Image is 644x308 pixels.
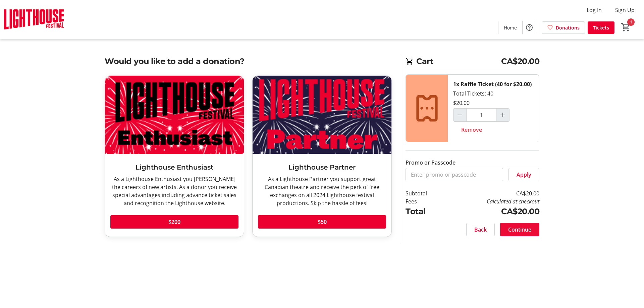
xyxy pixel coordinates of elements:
[581,5,607,15] button: Log In
[620,21,632,33] button: Cart
[318,218,327,226] span: $50
[461,126,482,134] span: Remove
[258,175,386,207] div: As a Lighthouse Partner you support great Canadian theatre and receive the perk of free exchanges...
[523,21,536,34] button: Help
[444,205,539,218] td: CA$20.00
[496,109,509,121] button: Increment by one
[517,171,531,179] span: Apply
[406,55,539,69] h2: Cart
[110,215,238,229] button: $200
[105,55,392,67] h2: Would you like to add a donation?
[168,218,180,226] span: $200
[444,189,539,197] td: CA$20.00
[110,175,238,207] div: As a Lighthouse Enthusiast you [PERSON_NAME] the careers of new artists. As a donor you receive s...
[444,197,539,205] td: Calculated at checkout
[501,55,539,67] span: CA$20.00
[615,6,635,14] span: Sign Up
[508,168,539,181] button: Apply
[110,162,238,172] h3: Lighthouse Enthusiast
[253,76,391,154] img: Lighthouse Partner
[453,123,490,136] button: Remove
[610,5,640,15] button: Sign Up
[258,162,386,172] h3: Lighthouse Partner
[406,205,444,218] td: Total
[406,168,503,181] input: Enter promo or passcode
[453,80,532,88] div: 1x Raffle Ticket (40 for $20.00)
[474,226,487,234] span: Back
[500,223,539,236] button: Continue
[406,197,444,205] td: Fees
[508,226,531,234] span: Continue
[466,223,495,236] button: Back
[498,21,522,34] a: Home
[406,159,455,167] label: Promo or Passcode
[542,21,585,34] a: Donations
[4,3,64,36] img: Lighthouse Festival's Logo
[453,109,466,121] button: Decrement by one
[466,108,496,122] input: Raffle Ticket (40 for $20.00) Quantity
[593,24,609,31] span: Tickets
[448,75,539,142] div: Total Tickets: 40
[406,189,444,197] td: Subtotal
[105,76,244,154] img: Lighthouse Enthusiast
[587,6,602,14] span: Log In
[504,24,517,31] span: Home
[258,215,386,229] button: $50
[588,21,614,34] a: Tickets
[556,24,580,31] span: Donations
[453,99,470,107] div: $20.00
